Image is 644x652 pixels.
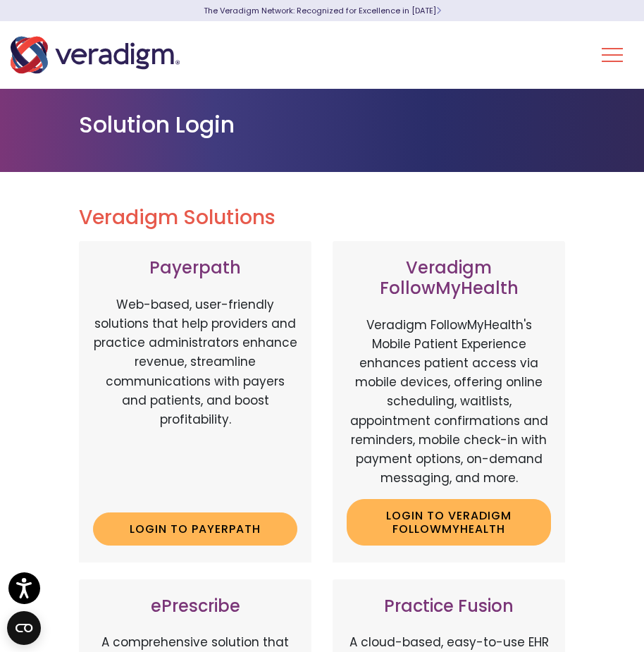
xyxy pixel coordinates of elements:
[93,596,297,617] h3: ePrescribe
[373,550,627,635] iframe: Drift Chat Widget
[347,258,551,299] h3: Veradigm FollowMyHealth
[11,32,180,78] img: Veradigm logo
[93,295,297,502] p: Web-based, user-friendly solutions that help providers and practice administrators enhance revenu...
[347,316,551,488] p: Veradigm FollowMyHealth's Mobile Patient Experience enhances patient access via mobile devices, o...
[602,37,623,73] button: Toggle Navigation Menu
[79,206,565,230] h2: Veradigm Solutions
[347,596,551,617] h3: Practice Fusion
[93,512,297,545] a: Login to Payerpath
[347,499,551,545] a: Login to Veradigm FollowMyHealth
[7,611,41,645] button: Open CMP widget
[204,5,441,16] a: The Veradigm Network: Recognized for Excellence in [DATE]Learn More
[79,111,565,138] h1: Solution Login
[436,5,441,16] span: Learn More
[93,258,297,278] h3: Payerpath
